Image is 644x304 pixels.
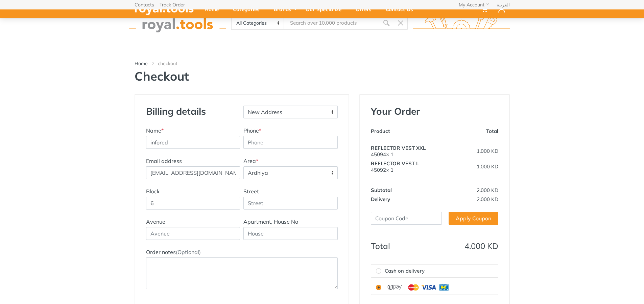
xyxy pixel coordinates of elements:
[371,212,442,225] input: Coupon Code
[146,248,201,256] label: Order notes
[449,180,498,195] td: 2.000 KD
[244,167,337,179] span: Ardhiya
[413,14,510,32] img: royal.tools Logo
[371,138,449,159] td: 45094× 1
[477,196,498,202] span: 2.000 KD
[146,187,160,195] label: Block
[146,136,240,149] input: Name
[243,227,338,240] input: House
[243,127,261,135] label: Phone
[371,159,449,180] td: 45092× 1
[449,148,498,154] div: 1.000 KD
[243,187,259,195] label: Street
[146,127,164,135] label: Name
[160,2,185,7] a: Track Order
[243,218,298,226] label: Apartment, House No
[449,212,498,225] a: Apply Coupon
[144,106,242,117] h3: Billing details
[449,163,498,170] div: 1.000 KD
[146,166,240,179] input: Email address
[135,60,148,67] a: Home
[464,241,498,251] span: 4.000 KD
[371,106,498,117] h3: Your Order
[243,136,338,149] input: Phone
[176,249,201,255] span: (Optional)
[385,267,425,275] span: Cash on delivery
[371,195,449,204] th: Delivery
[135,69,510,83] h1: Checkout
[158,60,188,67] li: checkout
[371,145,426,151] span: REFLECTOR VEST XXL
[232,17,285,29] select: Category
[371,127,449,138] th: Product
[135,60,510,67] nav: breadcrumb
[497,2,510,7] a: العربية
[371,160,419,167] span: REFLECTOR VEST L
[385,283,452,292] img: upay.png
[135,2,154,7] a: Contacts
[243,157,258,165] label: Area
[129,14,226,32] img: royal.tools Logo
[146,197,240,210] input: Block
[243,197,338,210] input: Street
[371,180,449,195] th: Subtotal
[449,127,498,138] th: Total
[146,218,165,226] label: Avenue
[146,157,182,165] label: Email address
[371,236,449,251] th: Total
[243,166,338,179] span: Ardhiya
[146,227,240,240] input: Avenue
[284,16,379,30] input: Site search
